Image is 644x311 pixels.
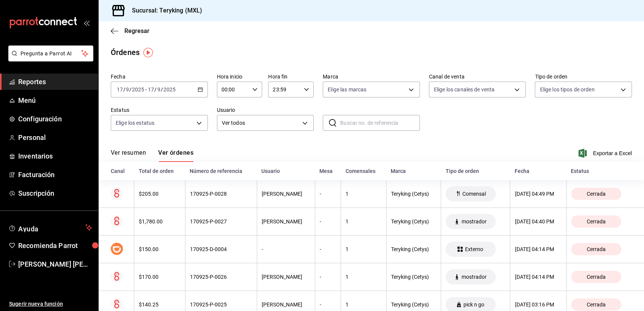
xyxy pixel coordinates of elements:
a: Pregunta a Parrot AI [5,55,93,63]
div: $205.00 [139,191,180,197]
div: 170925-P-0027 [190,218,252,225]
span: Reportes [18,77,92,87]
label: Marca [323,74,420,79]
label: Usuario [217,107,314,113]
span: Comensal [459,191,488,197]
input: Buscar no. de referencia [340,115,420,130]
span: Cerrada [584,191,609,197]
span: Cerrada [584,302,609,308]
span: / [161,86,163,93]
input: -- [157,86,161,93]
span: Ver todos [222,119,300,127]
img: Tooltip marker [143,48,153,57]
div: 1 [346,302,381,308]
div: $140.25 [139,302,180,308]
div: - [262,246,310,252]
div: Tipo de orden [446,168,506,174]
span: Menú [18,95,92,105]
span: Elige los canales de venta [434,86,495,93]
label: Hora fin [268,74,314,79]
h3: Sucursal: Teryking (MXL) [126,6,202,15]
div: 1 [346,191,381,197]
div: - [320,246,336,252]
span: Personal [18,132,92,143]
div: Fecha [515,168,562,174]
div: 170925-P-0026 [190,274,252,280]
span: Suscripción [18,188,92,198]
div: Teryking (Cetys) [391,302,437,308]
label: Tipo de orden [535,74,632,79]
span: Inventarios [18,151,92,161]
div: navigation tabs [111,149,193,162]
span: / [129,86,132,93]
div: 170925-D-0004 [190,246,252,252]
div: - [320,191,336,197]
span: Cerrada [584,218,609,225]
div: - [320,218,336,225]
div: Órdenes [111,47,140,58]
div: 1 [346,246,381,252]
span: mostrador [458,218,489,225]
span: Ayuda [18,223,82,232]
label: Hora inicio [217,74,262,79]
input: -- [116,86,123,93]
input: -- [126,86,129,93]
input: ---- [132,86,145,93]
div: $170.00 [139,274,180,280]
div: [DATE] 04:49 PM [515,191,561,197]
div: [PERSON_NAME] [262,274,310,280]
div: [PERSON_NAME] [262,302,310,308]
button: Pregunta a Parrot AI [8,46,93,61]
div: [DATE] 03:16 PM [515,302,561,308]
span: Externo [462,246,486,252]
span: pick n go [460,302,487,308]
div: Mesa [319,168,336,174]
span: Configuración [18,114,92,124]
div: 1 [346,218,381,225]
input: -- [148,86,154,93]
div: Usuario [261,168,310,174]
input: ---- [163,86,176,93]
span: Facturación [18,170,92,180]
div: [DATE] 04:14 PM [515,246,561,252]
button: open_drawer_menu [83,20,90,26]
span: Elige las marcas [328,86,366,93]
div: 1 [346,274,381,280]
div: [DATE] 04:40 PM [515,218,561,225]
label: Estatus [111,107,208,113]
span: mostrador [458,274,489,280]
label: Canal de venta [429,74,526,79]
span: - [145,86,147,93]
div: [PERSON_NAME] [262,191,310,197]
span: Sugerir nueva función [9,300,92,308]
div: Teryking (Cetys) [391,218,437,225]
span: Regresar [124,27,149,35]
div: Comensales [346,168,382,174]
label: Fecha [111,74,208,79]
span: [PERSON_NAME] [PERSON_NAME] [18,259,92,269]
span: Cerrada [584,274,609,280]
span: / [154,86,157,93]
div: - [320,302,336,308]
div: Marca [391,168,437,174]
div: Teryking (Cetys) [391,191,437,197]
span: Recomienda Parrot [18,240,92,251]
button: Exportar a Excel [580,149,632,158]
div: $1,780.00 [139,218,180,225]
div: Estatus [571,168,632,174]
div: $150.00 [139,246,180,252]
button: Ver resumen [111,149,146,162]
div: 170925-P-0028 [190,191,252,197]
div: [DATE] 04:14 PM [515,274,561,280]
span: Pregunta a Parrot AI [20,50,82,58]
span: Elige los tipos de orden [540,86,594,93]
span: Elige los estatus [116,119,154,127]
div: Total de orden [139,168,181,174]
div: - [320,274,336,280]
div: [PERSON_NAME] [262,218,310,225]
div: Teryking (Cetys) [391,246,437,252]
div: Número de referencia [190,168,252,174]
span: / [123,86,126,93]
